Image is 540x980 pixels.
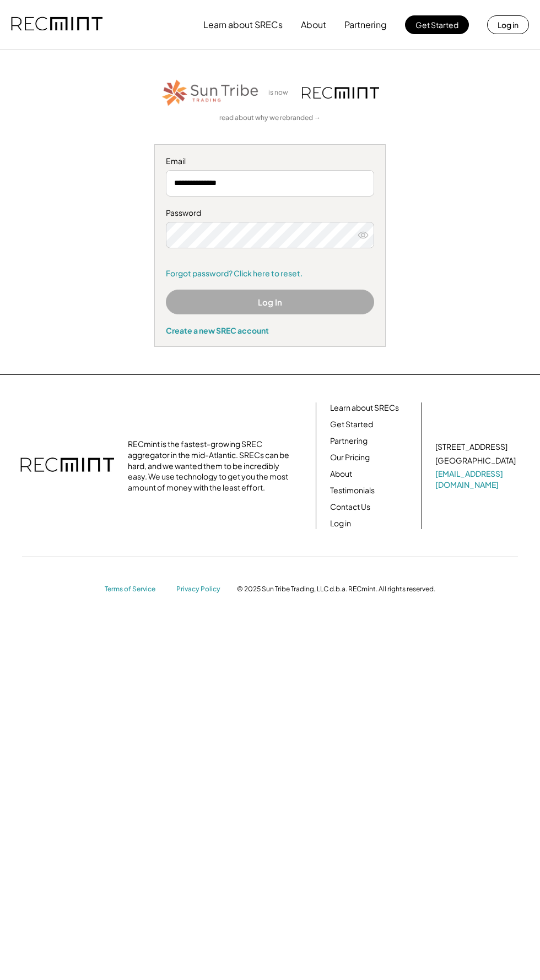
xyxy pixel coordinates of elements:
button: About [301,14,326,36]
button: Learn about SRECs [203,14,283,36]
div: © 2025 Sun Tribe Trading, LLC d.b.a. RECmint. All rights reserved. [237,585,435,594]
div: [STREET_ADDRESS] [435,442,507,453]
img: recmint-logotype%403x.png [11,6,102,43]
div: Create a new SREC account [166,325,374,335]
button: Partnering [344,14,387,36]
img: recmint-logotype%403x.png [302,87,379,99]
div: is now [266,88,296,97]
a: read about why we rebranded → [219,113,321,123]
div: Password [166,208,374,219]
a: Log in [330,518,351,529]
a: Contact Us [330,502,370,513]
a: [EMAIL_ADDRESS][DOMAIN_NAME] [435,469,518,490]
button: Log in [487,15,529,34]
img: STT_Horizontal_Logo%2B-%2BColor.png [161,78,260,108]
a: Partnering [330,435,368,447]
div: Email [166,156,374,167]
a: Forgot password? Click here to reset. [166,268,374,279]
a: Testimonials [330,485,375,496]
img: recmint-logotype%403x.png [20,447,114,485]
a: Get Started [330,419,373,430]
a: Privacy Policy [176,585,226,594]
div: RECmint is the fastest-growing SREC aggregator in the mid-Atlantic. SRECs can be hard, and we wan... [128,439,293,493]
a: About [330,469,352,480]
div: [GEOGRAPHIC_DATA] [435,455,516,466]
a: Our Pricing [330,452,370,463]
button: Log In [166,290,374,314]
a: Terms of Service [105,585,165,594]
a: Learn about SRECs [330,402,399,413]
button: Get Started [405,15,469,34]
